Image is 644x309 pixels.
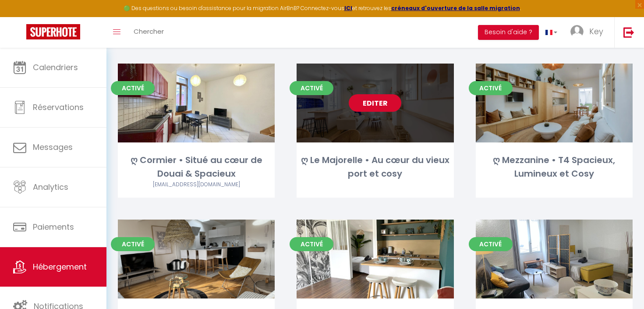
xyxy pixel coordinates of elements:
img: ... [570,25,584,38]
div: ღ Mezzanine • T4 Spacieux, Lumineux et Cosy [476,153,633,181]
div: Airbnb [118,181,275,189]
span: Calendriers [33,62,78,73]
iframe: Chat [607,270,637,302]
div: ღ Cormier • Situé au cœur de Douai & Spacieux [118,153,275,181]
span: Messages [33,142,73,153]
span: Réservations [33,102,84,113]
span: Chercher [134,27,164,36]
img: logout [623,27,634,38]
span: Paiements [33,221,74,232]
span: Activé [469,237,513,251]
a: Chercher [127,17,170,48]
span: Activé [469,81,513,95]
a: Editer [349,94,401,112]
img: Super Booking [26,24,80,39]
a: ... Key [564,17,614,48]
span: Activé [111,81,155,95]
span: Activé [290,237,333,251]
div: ღ Le Majorelle • Au cœur du vieux port et cosy [297,153,453,181]
span: Activé [111,237,155,251]
a: créneaux d'ouverture de la salle migration [391,4,520,12]
span: Hébergement [33,261,87,272]
span: Analytics [33,181,68,192]
span: Key [589,26,603,37]
a: ICI [344,4,352,12]
button: Besoin d'aide ? [478,25,539,40]
span: Activé [290,81,333,95]
button: Ouvrir le widget de chat LiveChat [7,4,33,30]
